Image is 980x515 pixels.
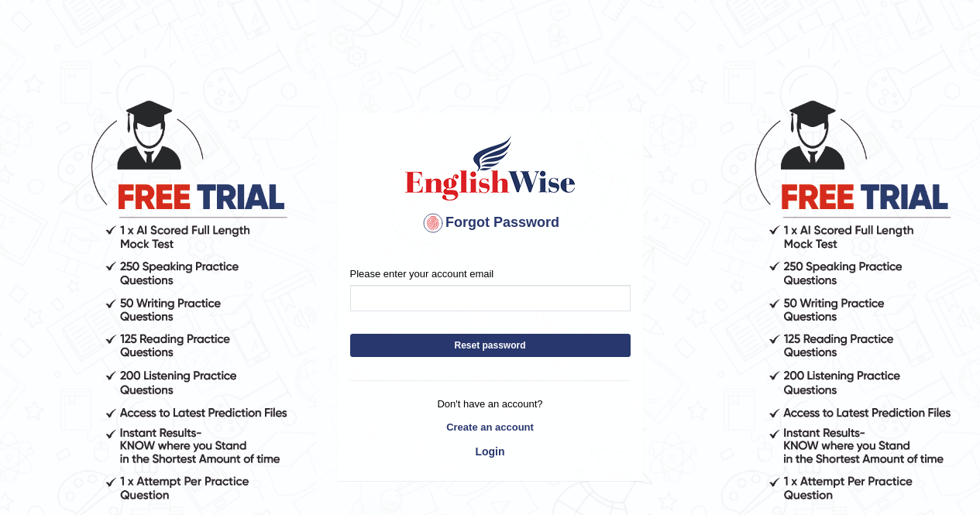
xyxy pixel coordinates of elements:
[350,334,631,357] button: Reset password
[350,438,631,465] a: Login
[350,266,494,281] label: Please enter your account email
[350,397,631,411] p: Don't have an account?
[350,420,631,434] a: Create an account
[402,133,579,203] img: English Wise
[421,215,559,230] span: Forgot Password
